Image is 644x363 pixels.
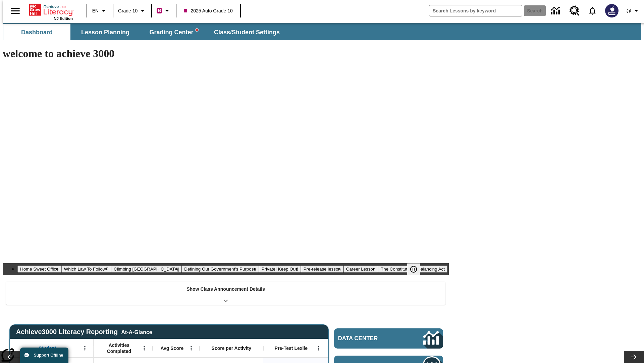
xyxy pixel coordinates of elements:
div: Home [29,2,73,21]
button: Slide 8 The Constitution's Balancing Act [378,266,447,273]
span: NJ Edition [54,16,73,21]
button: Dashboard [3,24,70,40]
button: Slide 1 Home Sweet Office [17,266,61,273]
button: Pause [407,263,420,275]
h1: welcome to achieve 3000 [3,47,449,60]
div: At-A-Glance [121,328,152,335]
button: Open Menu [314,343,324,353]
button: Grading Center [140,24,207,40]
span: 2025 Auto Grade 10 [184,7,232,14]
button: Open Menu [80,343,90,353]
span: Achieve3000 Literacy Reporting [16,328,152,336]
button: Slide 5 Private! Keep Out! [259,266,301,273]
button: Slide 7 Career Lesson [343,266,378,273]
button: Select a new avatar [601,2,623,19]
svg: writing assistant alert [196,29,198,31]
button: Boost Class color is violet red. Change class color [154,5,174,17]
div: SubNavbar [3,23,641,40]
button: Lesson Planning [72,24,139,40]
span: Lesson Planning [81,29,129,36]
a: Notifications [584,2,601,19]
div: Show Class Announcement Details [6,282,445,305]
a: Home [29,3,73,16]
span: EN [92,7,99,14]
button: Open side menu [5,1,25,21]
span: Dashboard [21,29,53,36]
span: Support Offline [34,353,63,358]
div: SubNavbar [3,24,286,40]
span: Grading Center [149,29,198,36]
span: Data Center [338,335,401,342]
span: Pre-Test Lexile [275,345,308,351]
button: Open Menu [139,343,149,353]
button: Slide 4 Defining Our Government's Purpose [181,266,259,273]
a: Resource Center, Will open in new tab [566,2,584,20]
span: Class/Student Settings [214,29,280,36]
button: Lesson carousel, Next [624,351,644,363]
button: Slide 3 Climbing Mount Tai [111,266,181,273]
a: Data Center [334,328,443,349]
button: Open Menu [186,343,196,353]
input: search field [429,5,522,16]
span: Student [39,345,56,351]
div: Pause [407,263,427,275]
span: Activities Completed [97,342,141,354]
p: Show Class Announcement Details [186,286,265,293]
button: Support Offline [20,348,68,363]
button: Grade: Grade 10, Select a grade [115,5,149,17]
button: Language: EN, Select a language [89,5,111,17]
button: Slide 2 Which Law To Follow? [61,266,111,273]
button: Slide 6 Pre-release lesson [301,266,343,273]
span: B [158,6,161,15]
button: Profile/Settings [623,5,644,17]
img: Avatar [605,4,619,17]
span: @ [626,7,631,14]
button: Class/Student Settings [209,24,285,40]
span: Avg Score [160,345,183,351]
a: Data Center [547,2,566,20]
span: Score per Activity [212,345,252,351]
span: Grade 10 [118,7,138,14]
